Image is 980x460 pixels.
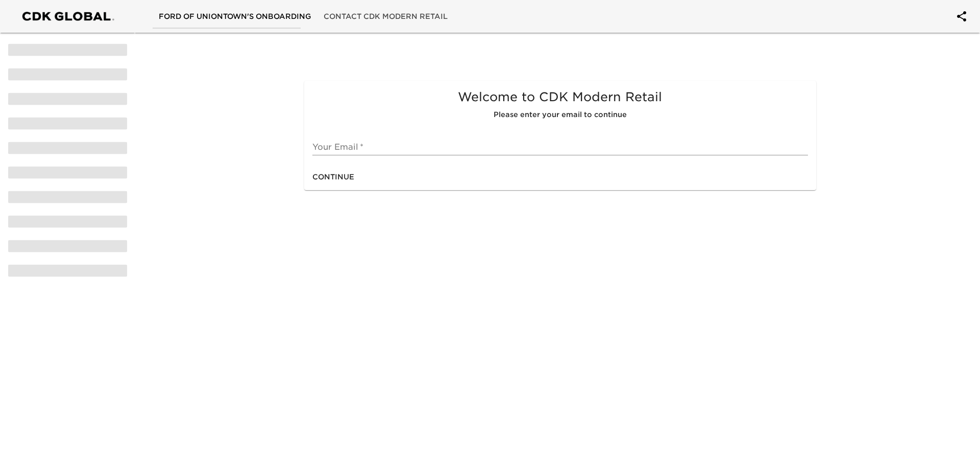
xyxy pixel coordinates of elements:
[312,89,807,105] h5: Welcome to CDK Modern Retail
[312,109,807,121] h6: Please enter your email to continue
[159,10,311,23] span: Ford of Uniontown's Onboarding
[308,168,358,187] button: Continue
[324,10,448,23] span: Contact CDK Modern Retail
[949,4,974,29] button: account of current user
[312,171,354,183] span: Continue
